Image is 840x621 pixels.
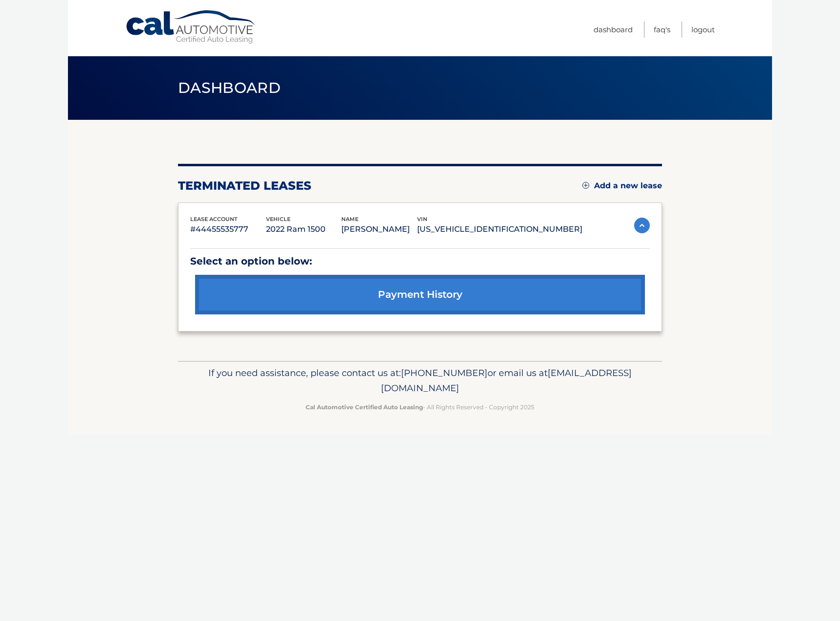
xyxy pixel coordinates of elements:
[266,216,290,222] span: vehicle
[341,222,417,236] p: [PERSON_NAME]
[341,216,358,222] span: name
[125,10,257,44] a: Cal Automotive
[306,403,423,411] strong: Cal Automotive Certified Auto Leasing
[184,365,656,397] p: If you need assistance, please contact us at: or email us at
[178,79,281,97] span: Dashboard
[401,367,487,378] span: [PHONE_NUMBER]
[266,222,342,236] p: 2022 Ram 1500
[190,222,266,236] p: #44455535777
[417,216,427,222] span: vin
[691,22,715,38] a: Logout
[582,181,662,191] a: Add a new lease
[195,275,645,314] a: payment history
[634,218,650,233] img: accordion-active.svg
[582,182,589,189] img: add.svg
[654,22,670,38] a: FAQ's
[184,402,656,412] p: - All Rights Reserved - Copyright 2025
[190,253,650,270] p: Select an option below:
[594,22,633,38] a: Dashboard
[190,216,238,222] span: lease account
[417,222,582,236] p: [US_VEHICLE_IDENTIFICATION_NUMBER]
[178,178,311,193] h2: terminated leases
